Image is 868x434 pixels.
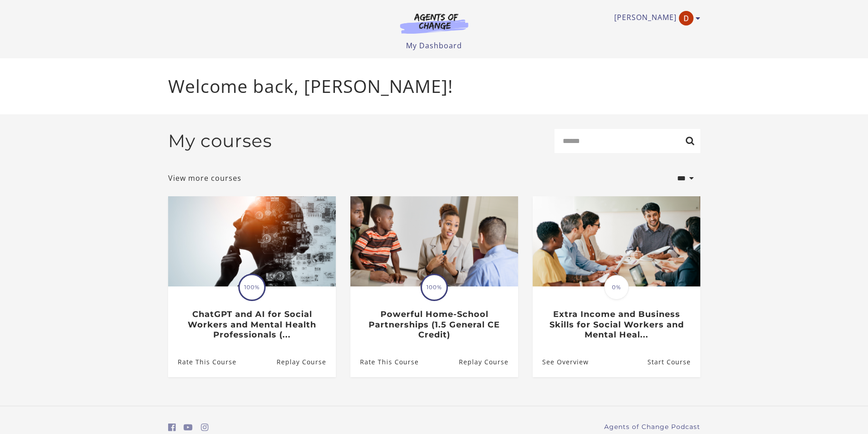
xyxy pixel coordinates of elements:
img: Agents of Change Logo [390,13,478,34]
a: https://www.youtube.com/c/AgentsofChangeTestPrepbyMeaganMitchell (Open in a new window) [184,421,193,434]
a: Toggle menu [614,11,696,26]
a: ChatGPT and AI for Social Workers and Mental Health Professionals (...: Rate This Course [168,347,236,377]
span: 100% [422,275,447,300]
a: Extra Income and Business Skills for Social Workers and Mental Heal...: See Overview [533,347,589,377]
a: Powerful Home-School Partnerships (1.5 General CE Credit): Rate This Course [350,347,419,377]
span: 0% [604,275,629,300]
h3: Extra Income and Business Skills for Social Workers and Mental Heal... [542,309,690,340]
h3: ChatGPT and AI for Social Workers and Mental Health Professionals (... [178,309,326,340]
a: Extra Income and Business Skills for Social Workers and Mental Heal...: Resume Course [647,347,700,377]
a: ChatGPT and AI for Social Workers and Mental Health Professionals (...: Resume Course [276,347,335,377]
h2: My courses [168,130,272,152]
a: View more courses [168,173,241,184]
a: My Dashboard [406,41,462,51]
span: 100% [240,275,264,300]
h3: Powerful Home-School Partnerships (1.5 General CE Credit) [360,309,508,340]
a: https://www.instagram.com/agentsofchangeprep/ (Open in a new window) [201,421,209,434]
p: Welcome back, [PERSON_NAME]! [168,73,700,100]
i: https://www.instagram.com/agentsofchangeprep/ (Open in a new window) [201,423,209,432]
a: https://www.facebook.com/groups/aswbtestprep (Open in a new window) [168,421,176,434]
i: https://www.facebook.com/groups/aswbtestprep (Open in a new window) [168,423,176,432]
i: https://www.youtube.com/c/AgentsofChangeTestPrepbyMeaganMitchell (Open in a new window) [184,423,193,432]
a: Agents of Change Podcast [604,422,700,432]
a: Powerful Home-School Partnerships (1.5 General CE Credit): Resume Course [458,347,518,377]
